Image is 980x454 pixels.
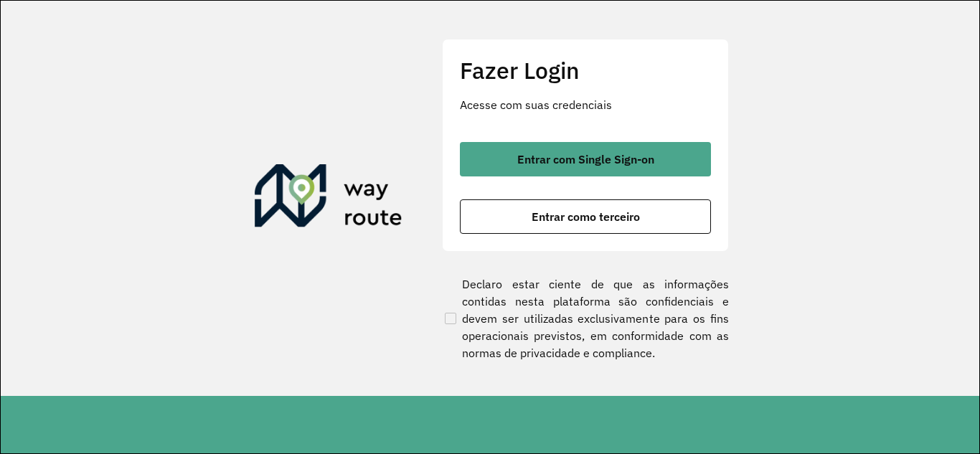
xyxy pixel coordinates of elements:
button: button [460,142,711,176]
img: Roteirizador AmbevTech [255,164,402,233]
h2: Fazer Login [460,57,711,84]
span: Entrar como terceiro [532,211,640,222]
button: button [460,199,711,234]
label: Declaro estar ciente de que as informações contidas nesta plataforma são confidenciais e devem se... [442,275,729,361]
p: Acesse com suas credenciais [460,96,711,113]
span: Entrar com Single Sign-on [517,153,654,165]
